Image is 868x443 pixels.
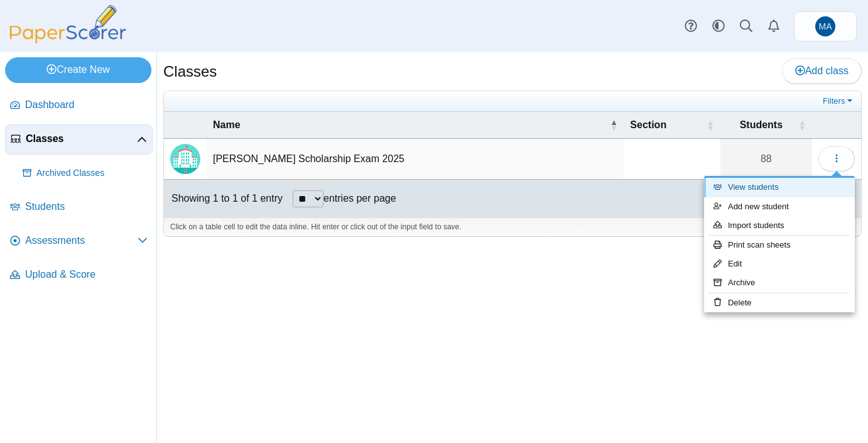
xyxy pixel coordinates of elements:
[323,193,396,204] label: entries per page
[5,90,153,121] a: Dashboard
[630,118,703,132] span: Section
[704,293,855,312] a: Delete
[5,35,131,45] a: PaperScorer
[164,180,283,217] div: Showing 1 to 1 of 1 entry
[5,226,153,256] a: Assessments
[25,98,148,112] span: Dashboard
[5,57,151,82] a: Create New
[5,192,153,222] a: Students
[704,197,855,216] a: Add new student
[707,119,714,131] span: Section : Activate to sort
[704,273,855,292] a: Archive
[5,5,131,43] img: PaperScorer
[760,13,788,40] a: Alerts
[25,234,138,248] span: Assessments
[798,119,806,131] span: Students : Activate to sort
[164,217,861,236] div: Click on a table cell to edit the data inline. Hit enter or click out of the input field to save.
[815,16,835,36] span: Marymount Admissions
[704,216,855,235] a: Import students
[213,118,607,132] span: Name
[794,11,857,41] a: Marymount Admissions
[795,65,849,76] span: Add class
[820,95,858,107] a: Filters
[704,236,855,254] a: Print scan sheets
[720,139,812,179] a: 88
[36,167,148,180] span: Archived Classes
[25,200,148,214] span: Students
[26,132,137,146] span: Classes
[5,124,153,155] a: Classes
[25,268,148,282] span: Upload & Score
[163,61,217,82] h1: Classes
[18,158,153,189] a: Archived Classes
[170,144,200,174] img: Locally created class
[5,260,153,290] a: Upload & Score
[819,22,832,31] span: Marymount Admissions
[610,119,617,131] span: Name : Activate to invert sorting
[207,139,624,180] td: [PERSON_NAME] Scholarship Exam 2025
[782,58,862,84] a: Add class
[704,178,855,197] a: View students
[704,254,855,273] a: Edit
[727,118,796,132] span: Students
